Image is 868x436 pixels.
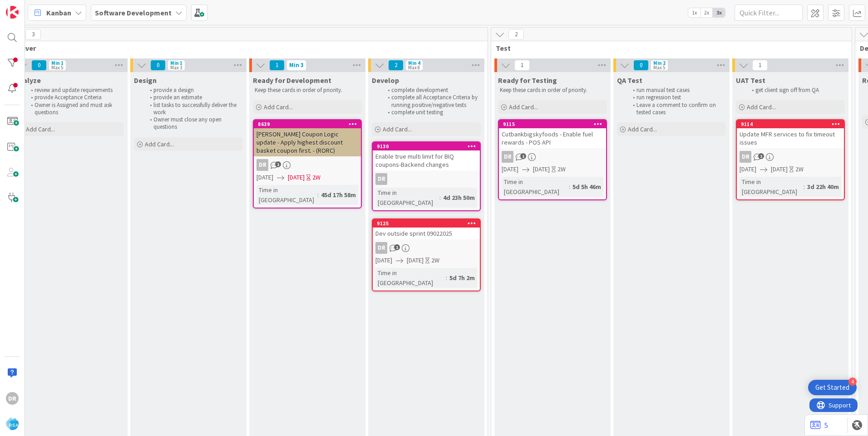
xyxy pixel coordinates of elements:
[289,63,304,68] div: Min 3
[373,142,480,170] div: 9130Enable true multi limit for BIQ coupons-Backend changes
[700,8,713,17] span: 2x
[815,383,849,392] div: Get Started
[312,173,321,182] div: 2W
[628,94,725,101] li: run regression test
[383,87,479,94] li: complete development
[170,65,182,70] div: Max 3
[375,256,392,265] span: [DATE]
[388,60,404,71] span: 2
[254,120,361,128] div: 8639
[533,165,550,174] span: [DATE]
[145,87,242,94] li: provide a design
[771,165,788,174] span: [DATE]
[51,65,63,70] div: Max 5
[740,177,804,197] div: Time in [GEOGRAPHIC_DATA]
[256,173,273,182] span: [DATE]
[808,380,857,395] div: Open Get Started checklist, remaining modules: 4
[439,193,441,203] span: :
[319,190,358,200] div: 45d 17h 58m
[628,125,657,133] span: Add Card...
[373,173,480,185] div: DR
[498,76,557,85] span: Ready for Testing
[736,76,765,85] span: UAT Test
[255,87,360,94] p: Keep these cards in order of priority.
[377,143,480,150] div: 9130
[254,159,361,171] div: DR
[25,29,41,40] span: 3
[514,60,530,71] span: 1
[653,65,665,70] div: Max 5
[150,60,166,71] span: 0
[375,173,387,185] div: DR
[848,378,857,386] div: 4
[688,8,700,17] span: 1x
[737,120,844,128] div: 9114
[795,165,804,174] div: 2W
[805,182,841,192] div: 3d 22h 40m
[26,87,123,94] li: review and update requirements
[31,60,47,71] span: 0
[373,219,480,239] div: 9125Dev outside sprint 09022025
[810,420,828,431] a: 5
[256,185,317,205] div: Time in [GEOGRAPHIC_DATA]
[441,193,477,203] div: 4d 23h 50m
[256,159,268,171] div: DR
[6,392,19,405] div: DR
[253,119,362,208] a: 8639[PERSON_NAME] Coupon Logic update - Apply highest discount basket coupon first. - (RORC)DR[DA...
[375,188,439,208] div: Time in [GEOGRAPHIC_DATA]
[19,1,41,12] span: Support
[372,218,481,291] a: 9125Dev outside sprint 09022025DR[DATE][DATE]2WTime in [GEOGRAPHIC_DATA]:5d 7h 2m
[46,7,71,18] span: Kanban
[373,150,480,170] div: Enable true multi limit for BIQ coupons-Backend changes
[372,76,399,85] span: Develop
[653,61,666,65] div: Min 2
[740,165,756,174] span: [DATE]
[134,76,157,85] span: Design
[570,182,603,192] div: 5d 5h 46m
[6,417,19,430] img: avatar
[500,87,605,94] p: Keep these cards in order of priority.
[145,116,242,131] li: Owner must close any open questions
[408,61,420,65] div: Min 4
[741,121,844,127] div: 9114
[499,151,606,163] div: DR
[446,273,447,283] span: :
[499,120,606,148] div: 9115Cutbankbigskyfoods - Enable fuel rewards - POS API
[758,153,764,159] span: 1
[503,121,606,127] div: 9115
[740,151,751,163] div: DR
[377,220,480,227] div: 9125
[520,153,526,159] span: 1
[26,102,123,116] li: Owner is Assigned and must ask questions
[26,125,55,133] span: Add Card...
[752,60,768,71] span: 1
[431,256,439,265] div: 2W
[737,120,844,148] div: 9114Update MFR services to fix timeout issues
[145,102,242,116] li: list tasks to successfully deliver the work
[617,76,642,85] span: QA Test
[254,120,361,156] div: 8639[PERSON_NAME] Coupon Logic update - Apply highest discount basket coupon first. - (RORC)
[747,87,843,94] li: get client sign off from QA
[275,161,281,167] span: 1
[633,60,649,71] span: 0
[26,94,123,101] li: provide Acceptance Criteria
[557,165,566,174] div: 2W
[372,141,481,211] a: 9130Enable true multi limit for BIQ coupons-Backend changesDRTime in [GEOGRAPHIC_DATA]:4d 23h 50m
[499,120,606,128] div: 9115
[373,219,480,228] div: 9125
[408,65,420,70] div: Max 8
[95,8,172,17] b: Software Development
[502,177,569,197] div: Time in [GEOGRAPHIC_DATA]
[254,128,361,156] div: [PERSON_NAME] Coupon Logic update - Apply highest discount basket coupon first. - (RORC)
[502,151,513,163] div: DR
[447,273,477,283] div: 5d 7h 2m
[394,244,400,250] span: 1
[170,61,182,65] div: Min 1
[145,140,174,148] span: Add Card...
[508,29,524,40] span: 2
[317,190,319,200] span: :
[258,121,361,127] div: 8639
[288,173,305,182] span: [DATE]
[407,256,424,265] span: [DATE]
[735,5,803,21] input: Quick Filter...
